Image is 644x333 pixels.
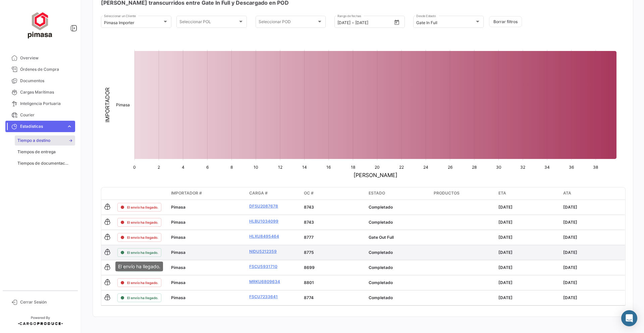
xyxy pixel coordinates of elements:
[399,165,404,170] text: 22
[326,165,331,170] text: 16
[104,88,111,122] text: IMPORTADOR
[304,190,314,196] span: OC #
[563,280,623,286] div: [DATE]
[206,165,209,170] text: 6
[563,204,623,210] div: [DATE]
[621,310,637,326] div: Abrir Intercom Messenger
[498,295,558,301] div: [DATE]
[20,78,72,84] span: Documentos
[20,55,72,61] span: Overview
[168,187,247,200] datatable-header-cell: Importador #
[498,234,558,240] div: [DATE]
[498,219,558,225] div: [DATE]
[127,235,158,240] span: El envío ha llegado.
[249,264,299,270] a: FSCU5931710
[230,165,233,170] text: 8
[366,187,431,200] datatable-header-cell: Estado
[498,280,558,286] div: [DATE]
[448,165,452,170] text: 26
[304,234,363,240] p: 8777
[569,165,574,170] text: 36
[127,220,158,225] span: El envío ha llegado.
[5,75,75,87] a: Documentos
[489,16,522,27] button: Borrar filtros
[5,109,75,121] a: Courier
[171,235,185,240] span: Pimasa
[498,204,558,210] div: [DATE]
[369,265,393,270] span: Completado
[5,52,75,64] a: Overview
[496,165,501,170] text: 30
[5,87,75,98] a: Cargas Marítimas
[247,187,301,200] datatable-header-cell: Carga #
[369,280,393,285] span: Completado
[17,160,68,166] span: Tiempos de documentación
[354,172,397,178] text: [PERSON_NAME]
[434,190,460,196] span: Productos
[127,205,158,210] span: El envío ha llegado.
[249,190,268,196] span: Carga #
[520,165,525,170] text: 32
[472,165,477,170] text: 28
[304,280,363,286] p: 8801
[304,249,363,256] p: 8775
[431,187,496,200] datatable-header-cell: Productos
[20,123,64,129] span: Estadísticas
[369,250,393,255] span: Completado
[20,299,72,305] span: Cerrar Sesión
[301,187,366,200] datatable-header-cell: OC #
[171,250,185,255] span: Pimasa
[563,190,571,196] span: ATA
[249,218,299,224] a: HLBU1034099
[158,165,160,170] text: 2
[352,20,354,25] span: –
[17,149,56,155] span: Tiempos de entrega
[15,147,75,157] a: Tiempos de entrega
[392,17,402,27] button: Open calendar
[171,190,202,196] span: Importador #
[351,165,355,170] text: 18
[498,190,506,196] span: ETA
[116,102,130,107] text: Pimasa
[15,158,75,168] a: Tiempos de documentación
[369,295,393,300] span: Completado
[20,89,72,95] span: Cargas Marítimas
[127,250,158,255] span: El envío ha llegado.
[369,235,394,240] span: Gate Out Full
[15,135,75,146] a: Tiempo a destino
[23,8,57,42] img: ff117959-d04a-4809-8d46-49844dc85631.png
[563,219,623,225] div: [DATE]
[17,137,50,144] span: Tiempo a destino
[416,20,437,25] span: Gate In Full
[5,64,75,75] a: Órdenes de Compra
[593,165,598,170] text: 38
[304,265,363,271] p: 8699
[259,20,317,25] span: Seleccionar POD
[249,294,299,300] a: FSCU7233641
[498,265,558,271] div: [DATE]
[66,123,72,129] span: expand_more
[171,205,185,210] span: Pimasa
[544,165,550,170] text: 34
[423,165,428,170] text: 24
[563,249,623,256] div: [DATE]
[249,279,299,285] a: MRKU6809634
[127,280,158,285] span: El envío ha llegado.
[563,265,623,271] div: [DATE]
[115,262,163,271] div: El envío ha llegado.
[563,295,623,301] div: [DATE]
[127,295,158,300] span: El envío ha llegado.
[249,233,299,239] a: HLXU8495464
[5,98,75,109] a: Inteligencia Portuaria
[375,165,380,170] text: 20
[20,101,72,107] span: Inteligencia Portuaria
[135,51,616,159] path: Pimasa 39,714
[249,203,299,209] a: DFSU2087678
[254,165,258,170] text: 10
[304,219,363,225] p: 8743
[278,165,282,170] text: 12
[20,112,72,118] span: Courier
[171,280,185,285] span: Pimasa
[369,190,385,196] span: Estado
[304,295,363,301] p: 8774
